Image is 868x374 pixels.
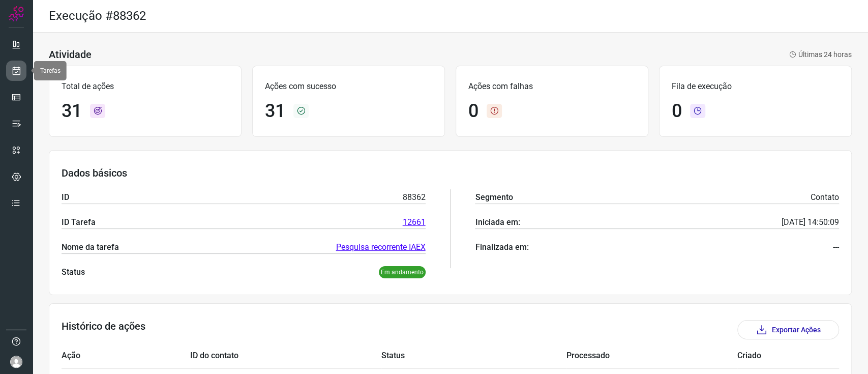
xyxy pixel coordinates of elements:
[49,48,92,61] h3: Atividade
[62,266,85,278] p: Status
[62,80,229,93] p: Total de ações
[737,343,809,368] td: Criado
[403,191,426,204] p: 88362
[190,343,381,368] td: ID do contato
[62,100,82,122] h1: 31
[10,356,22,368] img: avatar-user-boy.jpg
[265,100,285,122] h1: 31
[381,343,566,368] td: Status
[672,80,839,93] p: Fila de execução
[62,167,839,179] h3: Dados básicos
[62,343,190,368] td: Ação
[475,216,520,228] p: Iniciada em:
[62,241,119,253] p: Nome da tarefa
[62,216,96,228] p: ID Tarefa
[833,241,839,253] p: ---
[672,100,682,122] h1: 0
[62,191,69,204] p: ID
[737,320,839,339] button: Exportar Ações
[265,80,432,93] p: Ações com sucesso
[379,266,426,278] p: Em andamento
[403,216,426,228] a: 12661
[782,216,839,228] p: [DATE] 14:50:09
[336,241,426,253] a: Pesquisa recorrente IAEX
[62,320,145,339] h3: Histórico de ações
[40,67,61,74] span: Tarefas
[468,100,478,122] h1: 0
[566,343,737,368] td: Processado
[475,241,528,253] p: Finalizada em:
[811,191,839,204] p: Contato
[9,6,24,21] img: Logo
[468,80,636,93] p: Ações com falhas
[475,191,513,204] p: Segmento
[49,9,146,23] h2: Execução #88362
[789,49,852,60] p: Últimas 24 horas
